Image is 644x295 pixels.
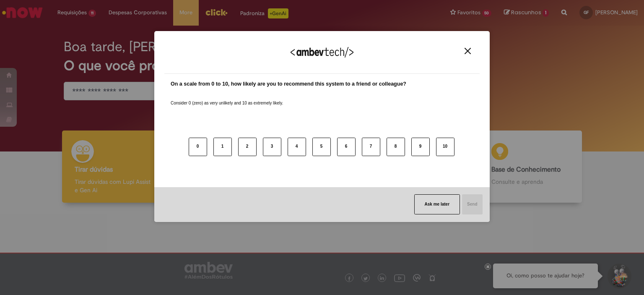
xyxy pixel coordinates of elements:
button: 8 [387,138,405,156]
button: 5 [312,138,331,156]
button: 3 [263,138,281,156]
button: 10 [436,138,454,156]
button: 0 [189,138,207,156]
button: Ask me later [414,194,460,214]
button: 4 [288,138,306,156]
label: On a scale from 0 to 10, how likely are you to recommend this system to a friend or colleague? [171,80,406,88]
button: 7 [362,138,380,156]
button: Close [462,47,473,55]
button: 1 [213,138,232,156]
img: Logo Ambevtech [291,47,353,57]
button: 2 [238,138,257,156]
label: Consider 0 (zero) as very unlikely and 10 as extremely likely. [171,90,283,106]
button: 6 [337,138,356,156]
button: 9 [411,138,430,156]
img: Close [465,48,471,54]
